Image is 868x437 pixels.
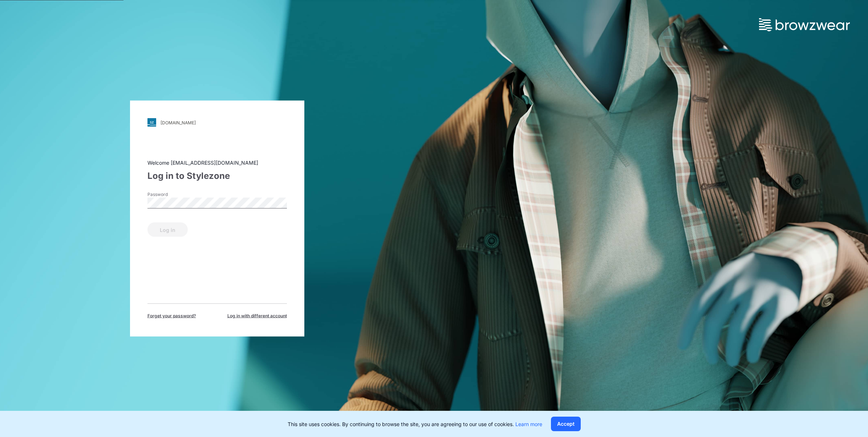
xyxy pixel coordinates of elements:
[147,169,287,183] div: Log in to Stylezone
[515,421,542,427] a: Learn more
[759,18,850,31] img: browzwear-logo.73288ffb.svg
[147,191,198,198] label: Password
[147,159,287,167] div: Welcome [EMAIL_ADDRESS][DOMAIN_NAME]
[147,313,196,319] span: Forget your password?
[551,417,581,431] button: Accept
[147,118,156,127] img: svg+xml;base64,PHN2ZyB3aWR0aD0iMjgiIGhlaWdodD0iMjgiIHZpZXdCb3g9IjAgMCAyOCAyOCIgZmlsbD0ibm9uZSIgeG...
[227,313,287,319] span: Log in with different account
[161,120,196,125] div: [DOMAIN_NAME]
[147,118,287,127] a: [DOMAIN_NAME]
[288,420,542,428] p: This site uses cookies. By continuing to browse the site, you are agreeing to our use of cookies.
